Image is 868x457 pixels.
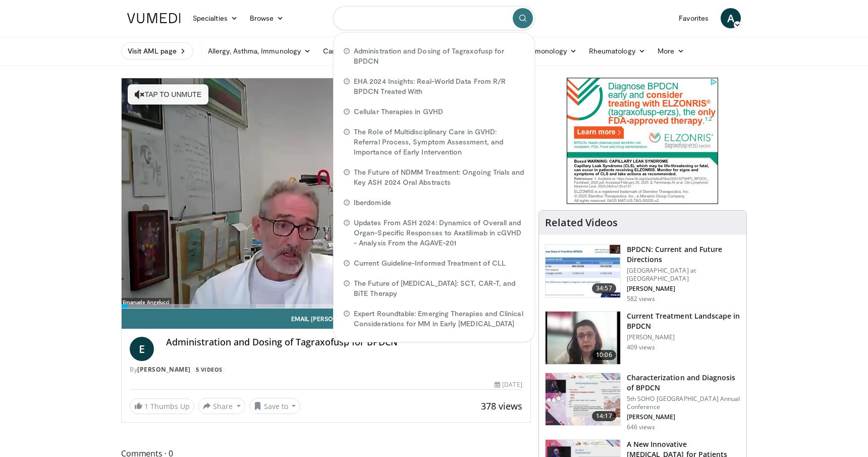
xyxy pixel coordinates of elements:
p: [PERSON_NAME] [627,333,740,341]
a: 34:57 BPDCN: Current and Future Directions [GEOGRAPHIC_DATA] at [GEOGRAPHIC_DATA] [PERSON_NAME] 5... [545,244,740,303]
span: 1 [144,401,148,411]
span: 378 views [481,400,522,412]
p: [PERSON_NAME] [627,413,740,421]
p: [PERSON_NAME] [627,285,740,293]
span: The Role of Multidisciplinary Care in GVHD: Referral Process, Symptom Assessment, and Importance ... [354,127,524,157]
button: Tap to unmute [128,84,208,105]
h4: Related Videos [545,217,618,229]
h3: Characterization and Diagnosis of BPDCN [627,373,740,393]
img: abc82be1-63a4-4f88-8b90-62d6f86d0283.150x105_q85_crop-smart_upscale.jpg [546,312,620,364]
a: Favorites [673,8,715,28]
p: 409 views [627,343,655,351]
img: 705b7e8a-7c92-4ee9-8438-a4d98b49c488.150x105_q85_crop-smart_upscale.jpg [546,373,620,426]
a: Cardiovascular [317,41,387,61]
a: [PERSON_NAME] [137,365,191,374]
p: [GEOGRAPHIC_DATA] at [GEOGRAPHIC_DATA] [627,267,740,283]
input: Search topics, interventions [333,6,535,30]
div: [DATE] [495,380,522,389]
video-js: Video Player [122,78,530,309]
a: Visit AML page [121,42,193,60]
iframe: Advertisement [567,78,718,204]
button: Save to [249,398,301,414]
span: 34:57 [592,283,616,293]
img: 400fc4b5-89c4-4181-9305-33f93e6bdb0a.150x105_q85_crop-smart_upscale.jpg [546,245,620,297]
a: 5 Videos [192,366,226,374]
a: Browse [244,8,290,28]
span: Updates From ASH 2024: Dynamics of Overall and Organ-Specific Responses to Axatilimab in cGVHD - ... [354,218,524,248]
p: 582 views [627,295,655,303]
h3: BPDCN: Current and Future Directions [627,244,740,265]
a: 14:17 Characterization and Diagnosis of BPDCN 5th SOHO [GEOGRAPHIC_DATA] Annual Conference [PERSO... [545,373,740,431]
a: 10:06 Current Treatment Landscape in BPDCN [PERSON_NAME] 409 views [545,311,740,365]
span: Administration and Dosing of Tagraxofusp for BPDCN [354,46,524,66]
a: 1 Thumbs Up [130,398,194,414]
span: The Future of NDMM Treatment: Ongoing Trials and Key ASH 2024 Oral Abstracts [354,167,524,187]
a: Pulmonology [519,41,583,61]
a: A [721,8,741,28]
button: Share [198,398,245,414]
a: Rheumatology [583,41,652,61]
span: 10:06 [592,350,616,360]
p: 5th SOHO [GEOGRAPHIC_DATA] Annual Conference [627,395,740,411]
span: Expert Roundtable: Emerging Therapies and Clinical Considerations for MM in Early [MEDICAL_DATA] [354,309,524,329]
h3: Current Treatment Landscape in BPDCN [627,311,740,331]
span: Iberdomide [354,197,391,208]
a: E [130,337,154,361]
span: The Future of [MEDICAL_DATA]: SCT, CAR-T, and BiTE Therapy [354,278,524,298]
img: VuMedi Logo [127,13,181,23]
a: Allergy, Asthma, Immunology [202,41,317,61]
span: Cellular Therapies in GVHD [354,107,443,117]
div: By [130,365,522,374]
span: 14:17 [592,411,616,421]
a: Email [PERSON_NAME] [122,309,530,329]
a: Specialties [187,8,244,28]
h4: Administration and Dosing of Tagraxofusp for BPDCN [166,337,522,348]
p: 646 views [627,423,655,431]
span: EHA 2024 Insights: Real-World Data From R/R BPDCN Treated With [354,76,524,96]
a: More [652,41,690,61]
span: Current Guideline-Informed Treatment of CLL [354,258,506,268]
